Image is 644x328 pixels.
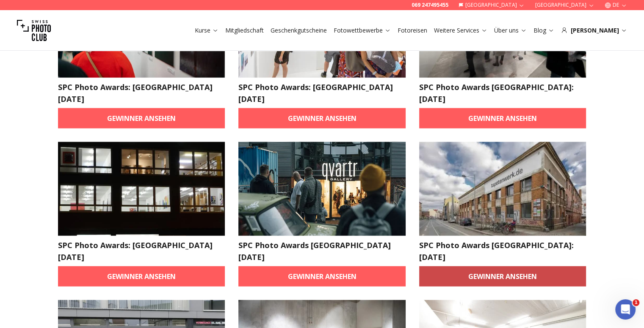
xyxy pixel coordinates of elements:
h2: SPC Photo Awards: [GEOGRAPHIC_DATA] [DATE] [238,81,406,105]
button: Fotoreisen [394,25,431,36]
img: SPC Photo Awards LEIPZIG: Oktober 2024 [419,142,586,236]
iframe: Intercom live chat [615,299,636,320]
a: 069 247495455 [412,2,448,8]
button: Fotowettbewerbe [330,25,394,36]
h2: SPC Photo Awards [GEOGRAPHIC_DATA] [DATE] [238,239,406,263]
button: Weitere Services [431,25,491,36]
h2: SPC Photo Awards: [GEOGRAPHIC_DATA] [DATE] [58,81,225,105]
a: Gewinner ansehen [419,266,586,287]
img: SPC Photo Awards: KÖLN September 2024 [58,142,225,236]
a: Gewinner ansehen [58,266,225,287]
a: Gewinner ansehen [419,108,586,128]
button: Geschenkgutscheine [267,25,330,36]
button: Über uns [491,25,530,36]
h2: SPC Photo Awards: [GEOGRAPHIC_DATA] [DATE] [58,239,225,263]
a: Kurse [195,26,218,35]
button: Mitgliedschaft [222,25,267,36]
a: Gewinner ansehen [58,108,225,128]
a: Gewinner ansehen [238,266,406,287]
a: Fotoreisen [398,26,427,35]
a: Gewinner ansehen [238,108,406,128]
a: Fotowettbewerbe [334,26,391,35]
span: 1 [633,299,639,306]
button: Kurse [191,25,222,36]
img: SPC Photo Awards HAMBURG Oktober 2024 [238,142,406,236]
img: Swiss photo club [17,14,51,47]
a: Blog [533,26,554,35]
h2: SPC Photo Awards [GEOGRAPHIC_DATA]: [DATE] [419,239,586,263]
a: Über uns [494,26,527,35]
h2: SPC Photo Awards [GEOGRAPHIC_DATA]: [DATE] [419,81,586,105]
button: Blog [530,25,558,36]
a: Mitgliedschaft [225,26,264,35]
div: [PERSON_NAME] [561,26,627,35]
a: Geschenkgutscheine [271,26,327,35]
a: Weitere Services [434,26,487,35]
